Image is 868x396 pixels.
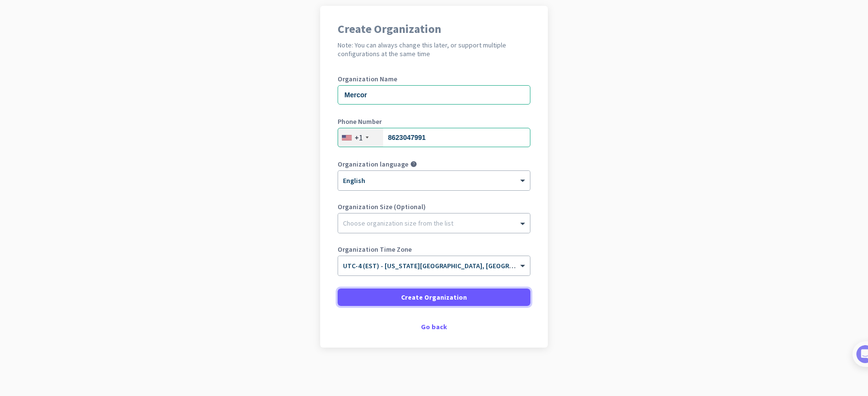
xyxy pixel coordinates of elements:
div: Go back [338,323,530,330]
input: 201-555-0123 [338,128,530,147]
h1: Create Organization [338,23,530,35]
label: Organization language [338,161,408,168]
i: help [410,161,417,168]
h2: Note: You can always change this later, or support multiple configurations at the same time [338,41,530,58]
label: Organization Name [338,76,530,82]
label: Organization Size (Optional) [338,203,530,210]
div: +1 [355,133,363,142]
input: What is the name of your organization? [338,85,530,105]
label: Organization Time Zone [338,246,530,253]
button: Create Organization [338,289,530,306]
label: Phone Number [338,118,530,125]
span: Create Organization [401,292,467,302]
